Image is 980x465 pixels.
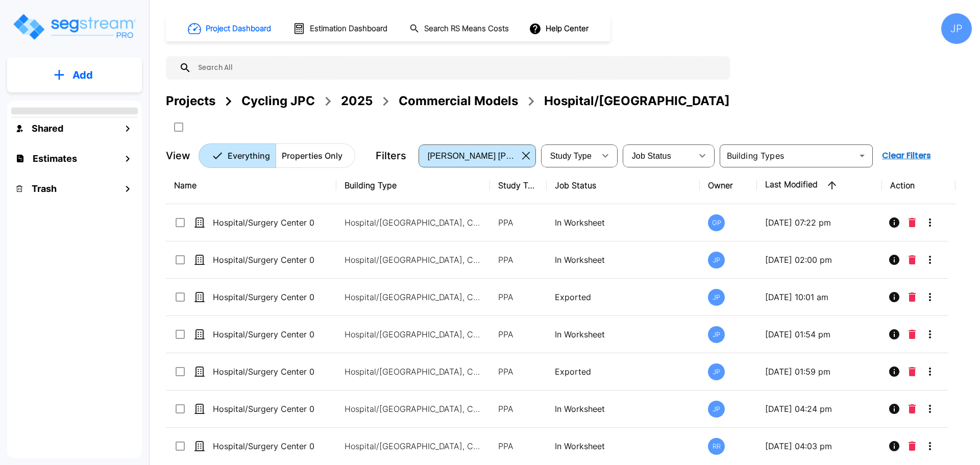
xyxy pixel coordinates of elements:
[884,250,904,270] button: Info
[757,167,882,204] th: Last Modified
[555,365,692,378] p: Exported
[206,23,271,35] h1: Project Dashboard
[765,403,874,415] p: [DATE] 04:24 pm
[904,324,920,345] button: Delete
[708,289,725,306] div: JP
[765,328,874,340] p: [DATE] 01:54 pm
[12,12,137,41] img: Logo
[544,92,730,110] div: Hospital/[GEOGRAPHIC_DATA]
[498,328,538,340] p: PPA
[376,148,406,163] p: Filters
[920,287,940,307] button: More-Options
[904,250,920,270] button: Delete
[920,212,940,233] button: More-Options
[498,254,538,266] p: PPA
[941,13,972,44] div: JP
[700,167,756,204] th: Owner
[904,436,920,456] button: Delete
[555,440,692,452] p: In Worksheet
[490,167,547,204] th: Study Type
[345,440,482,452] p: Hospital/[GEOGRAPHIC_DATA], Commercial Property Site
[289,18,393,39] button: Estimation Dashboard
[405,19,514,39] button: Search RS Means Costs
[765,365,874,378] p: [DATE] 01:59 pm
[345,365,482,378] p: Hospital/[GEOGRAPHIC_DATA], Commercial Property Site
[213,440,315,452] p: Hospital/Surgery Center 0507/0825_template
[168,117,189,137] button: SelectAll
[213,365,315,378] p: Hospital/Surgery Center 0507/0825
[920,324,940,345] button: More-Options
[765,254,874,266] p: [DATE] 02:00 pm
[276,143,355,168] button: Properties Only
[527,19,593,38] button: Help Center
[708,401,725,418] div: JP
[884,399,904,419] button: Info
[345,328,482,340] p: Hospital/[GEOGRAPHIC_DATA], Commercial Property Site
[855,149,869,163] button: Open
[282,150,342,162] p: Properties Only
[345,216,482,229] p: Hospital/[GEOGRAPHIC_DATA], Commercial Property Site
[632,152,671,160] span: Job Status
[708,363,725,380] div: JP
[7,60,142,90] button: Add
[920,250,940,270] button: More-Options
[884,324,904,345] button: Info
[498,440,538,452] p: PPA
[547,167,700,204] th: Job Status
[72,67,93,83] p: Add
[904,399,920,419] button: Delete
[213,291,315,303] p: Hospital/Surgery Center 0820/2125
[228,150,270,162] p: Everything
[543,141,595,170] div: Select
[550,152,592,160] span: Study Type
[625,141,692,170] div: Select
[341,92,373,110] div: 2025
[498,365,538,378] p: PPA
[498,216,538,229] p: PPA
[904,287,920,307] button: Delete
[184,17,277,40] button: Project Dashboard
[345,254,482,266] p: Hospital/[GEOGRAPHIC_DATA], Commercial Property Site
[884,212,904,233] button: Info
[345,291,482,303] p: Hospital/[GEOGRAPHIC_DATA], Commercial Property Site
[904,212,920,233] button: Delete
[199,143,276,168] button: Everything
[765,440,874,452] p: [DATE] 04:03 pm
[241,92,315,110] div: Cycling JPC
[878,145,935,166] button: Clear Filters
[884,361,904,382] button: Info
[166,148,190,163] p: View
[708,214,725,231] div: GP
[920,436,940,456] button: More-Options
[920,361,940,382] button: More-Options
[213,403,315,415] p: Hospital/Surgery Center 0507/0825_template
[191,56,725,80] input: Search All
[765,216,874,229] p: [DATE] 07:22 pm
[708,252,725,268] div: JP
[399,92,518,110] div: Commercial Models
[555,328,692,340] p: In Worksheet
[166,92,215,110] div: Projects
[708,326,725,343] div: JP
[765,291,874,303] p: [DATE] 10:01 am
[555,291,692,303] p: Exported
[882,167,956,204] th: Action
[310,23,387,35] h1: Estimation Dashboard
[32,121,63,135] h1: Shared
[498,291,538,303] p: PPA
[708,438,725,455] div: RR
[166,167,336,204] th: Name
[33,152,77,165] h1: Estimates
[424,23,509,35] h1: Search RS Means Costs
[498,403,538,415] p: PPA
[345,403,482,415] p: Hospital/[GEOGRAPHIC_DATA], Commercial Property Site
[32,182,57,195] h1: Trash
[555,403,692,415] p: In Worksheet
[920,399,940,419] button: More-Options
[884,287,904,307] button: Info
[213,216,315,229] p: Hospital/Surgery Center 0820/2125_template_template
[723,149,853,163] input: Building Types
[555,216,692,229] p: In Worksheet
[904,361,920,382] button: Delete
[213,254,315,266] p: Hospital/Surgery Center 0820/2125_template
